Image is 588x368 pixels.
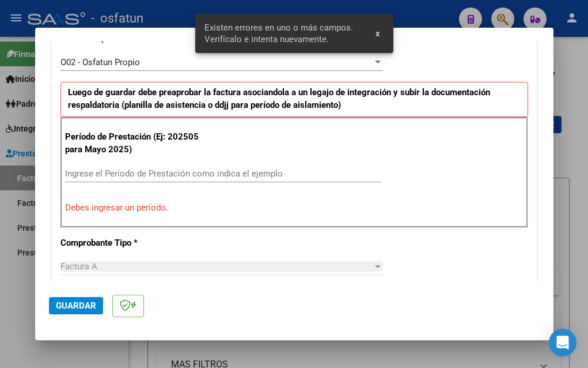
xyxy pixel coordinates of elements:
[65,130,203,156] p: Período de Prestación (Ej: 202505 para Mayo 2025)
[49,297,103,314] button: Guardar
[549,329,576,356] div: Open Intercom Messenger
[60,261,97,272] span: Factura A
[56,301,96,311] span: Guardar
[60,236,201,250] p: Comprobante Tipo *
[375,28,380,39] span: x
[366,23,389,44] button: x
[204,22,362,45] span: Existen errores en uno o más campos. Verifícalo e intenta nuevamente.
[68,87,490,111] strong: Luego de guardar debe preaprobar la factura asociandola a un legajo de integración y subir la doc...
[60,57,140,67] span: O02 - Osfatun Propio
[65,201,523,215] p: Debes ingresar un período.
